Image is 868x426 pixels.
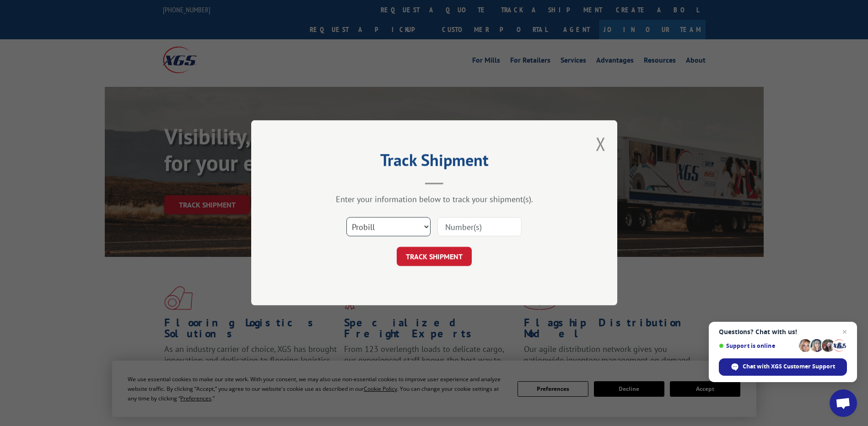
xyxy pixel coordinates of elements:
[719,358,847,376] div: Chat with XGS Customer Support
[719,342,796,349] span: Support is online
[297,154,571,171] h2: Track Shipment
[297,194,571,205] div: Enter your information below to track your shipment(s).
[397,247,472,266] button: TRACK SHIPMENT
[830,389,857,417] div: Open chat
[719,328,847,335] span: Questions? Chat with us!
[743,362,835,371] span: Chat with XGS Customer Support
[839,326,850,337] span: Close chat
[596,132,606,156] button: Close modal
[437,218,522,237] input: Number(s)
